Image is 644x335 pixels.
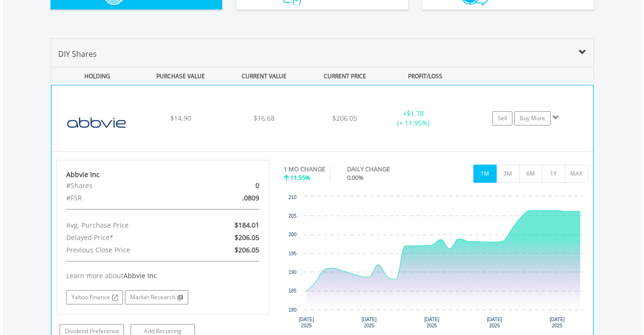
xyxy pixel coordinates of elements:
[299,317,314,328] text: [DATE] 2025
[565,165,588,183] button: MAX
[487,317,502,328] text: [DATE] 2025
[519,165,542,183] button: 6M
[125,290,188,304] a: Market Research
[288,307,296,313] text: 180
[66,290,123,304] a: Yahoo Finance
[288,251,296,256] text: 195
[347,165,423,174] div: DAILY CHANGE
[288,232,296,237] text: 200
[235,220,259,230] span: $184.01
[473,165,497,183] button: 1M
[542,165,565,183] button: 1Y
[385,67,466,85] div: PROFIT/LOSS
[307,67,382,85] div: CURRENT PRICE
[284,192,588,335] svg: Interactive chart
[59,244,197,256] div: Previous Close Price
[59,231,197,244] div: Delayed Price*
[550,317,565,328] text: [DATE] 2025
[56,97,138,149] img: EQU.US.ABBV.png
[332,114,357,123] span: $206.05
[492,111,512,126] a: Sell
[123,271,157,280] span: Abbvie Inc
[254,114,275,123] span: $16.68
[235,233,259,242] span: $206.05
[59,219,197,231] div: Avg. Purchase Price
[51,67,138,85] div: HOLDING
[170,114,191,123] span: $14.90
[284,165,325,174] div: 1 MO CHANGE
[59,192,197,204] div: #FSR
[66,271,260,281] div: Learn more about
[197,192,266,204] div: .0809
[197,179,266,192] div: 0
[140,67,222,85] div: PURCHASE VALUE
[424,317,440,328] text: [DATE] 2025
[59,179,197,192] div: #Shares
[288,270,296,275] text: 190
[224,67,305,85] div: CURRENT VALUE
[58,49,97,59] span: DIY Shares
[514,111,551,126] a: Buy More
[362,317,377,328] text: [DATE] 2025
[288,213,296,219] text: 205
[284,192,588,335] div: Chart. Highcharts interactive chart.
[288,288,296,293] text: 185
[288,195,296,200] text: 210
[235,245,259,254] span: $206.05
[66,170,260,179] div: Abbvie Inc
[347,173,364,182] span: 0.00%
[496,165,520,183] button: 3M
[407,109,424,118] span: $1.78
[290,173,310,182] span: 11.55%
[378,109,449,128] div: + (+ 11.95%)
